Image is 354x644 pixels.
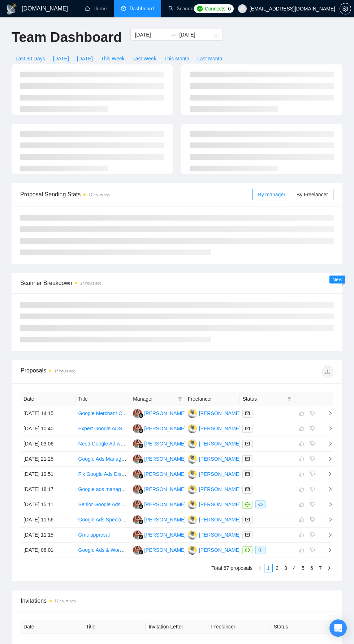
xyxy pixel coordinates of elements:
[322,441,333,446] span: right
[290,564,298,572] a: 4
[164,55,189,63] span: This Month
[199,485,241,493] div: [PERSON_NAME]
[133,439,142,448] img: SK
[133,410,186,416] a: SK[PERSON_NAME]
[308,564,316,572] a: 6
[325,564,333,572] li: Next Page
[340,3,351,14] button: setting
[188,455,197,464] img: PS
[133,530,142,539] img: SK
[188,425,241,431] a: PS[PERSON_NAME]
[168,5,195,12] a: searchScanner
[146,620,208,634] th: Invitation Letter
[286,393,293,404] span: filter
[133,486,186,492] a: SK[PERSON_NAME]
[255,564,264,572] li: Previous Page
[327,566,331,570] span: right
[75,392,130,406] th: Title
[245,442,250,446] span: mail
[101,55,125,63] span: This Week
[188,440,241,446] a: PS[PERSON_NAME]
[54,369,75,373] time: 17 hours ago
[129,53,160,64] button: Last Week
[258,192,285,197] span: By manager
[188,409,197,418] img: PS
[188,424,197,433] img: PS
[245,472,250,476] span: mail
[322,456,333,461] span: right
[75,528,130,543] td: Gmc approval
[80,281,101,285] time: 17 hours ago
[273,564,281,572] a: 2
[245,457,250,461] span: mail
[78,532,110,538] a: Gmc approval
[199,470,241,478] div: [PERSON_NAME]
[228,5,231,13] span: 6
[205,5,226,13] span: Connects:
[12,29,122,46] h1: Team Dashboard
[133,547,186,553] a: SK[PERSON_NAME]
[21,452,75,467] td: [DATE] 21:25
[188,500,197,509] img: PS
[6,3,17,15] img: logo
[170,32,176,38] span: swap-right
[75,543,130,558] td: Google Ads & WordPress Optimization - Lead Generation
[78,517,210,523] a: Google Ads Specialist for Real Estate (Remote, Part-Time)
[185,392,240,406] th: Freelancer
[193,53,226,64] button: Last Month
[199,531,241,539] div: [PERSON_NAME]
[133,409,142,418] img: SK
[21,528,75,543] td: [DATE] 11:15
[179,31,212,39] input: End date
[199,440,241,448] div: [PERSON_NAME]
[138,474,143,479] img: gigradar-bm.png
[75,497,130,512] td: Senior Google Ads Marketer (High-Volume Campaign Specialist)
[138,504,143,509] img: gigradar-bm.png
[133,425,186,431] a: SK[PERSON_NAME]
[340,6,351,12] a: setting
[188,485,197,494] img: PS
[282,564,290,572] a: 3
[199,409,241,417] div: [PERSON_NAME]
[329,619,347,637] div: Open Intercom Messenger
[245,548,250,552] span: message
[138,413,143,418] img: gigradar-bm.png
[138,550,143,555] img: gigradar-bm.png
[297,192,328,197] span: By Freelancer
[21,497,75,512] td: [DATE] 15:11
[75,467,130,482] td: Fix Google Ads Disapproval for Compromised Site
[75,436,130,452] td: Need Google Ad work
[21,467,75,482] td: [DATE] 19:51
[21,596,333,605] span: Invitations
[208,620,271,634] th: Freelancer
[316,564,324,572] a: 7
[49,53,73,64] button: [DATE]
[21,543,75,558] td: [DATE] 08:01
[78,502,223,507] a: Senior Google Ads Marketer (High-Volume Campaign Specialist)
[240,6,245,11] span: user
[78,441,128,447] a: Need Google Ad work
[188,547,241,553] a: PS[PERSON_NAME]
[78,547,207,553] a: Google Ads & WordPress Optimization - Lead Generation
[322,502,333,507] span: right
[78,426,122,431] a: Expert Google ADS
[85,5,107,12] a: homeHome
[130,392,185,406] th: Manager
[258,502,263,507] span: eye
[144,425,186,432] div: [PERSON_NAME]
[188,439,197,448] img: PS
[135,31,168,39] input: Start date
[138,519,143,524] img: gigradar-bm.png
[78,410,187,416] a: Google Merchant Center and Google Ads issues
[188,515,197,524] img: PS
[144,531,186,539] div: [PERSON_NAME]
[211,564,252,572] li: Total 67 proposals
[245,426,250,431] span: mail
[133,501,186,507] a: SK[PERSON_NAME]
[170,32,176,38] span: to
[188,456,241,461] a: PS[PERSON_NAME]
[78,471,191,477] a: Fix Google Ads Disapproval for Compromised Site
[75,421,130,436] td: Expert Google ADS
